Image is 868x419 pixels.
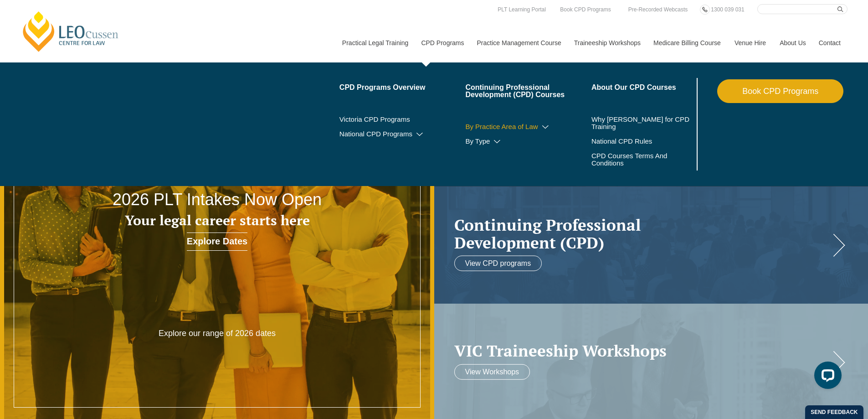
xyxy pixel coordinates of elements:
[454,216,830,251] a: Continuing ProfessionalDevelopment (CPD)
[728,23,773,62] a: Venue Hire
[454,364,530,379] a: View Workshops
[591,116,695,130] a: Why [PERSON_NAME] for CPD Training
[21,10,121,53] a: [PERSON_NAME] Centre for Law
[414,23,470,62] a: CPD Programs
[711,6,744,13] span: 1300 039 031
[87,191,348,209] h2: 2026 PLT Intakes Now Open
[591,152,672,167] a: CPD Courses Terms And Conditions
[709,5,746,15] a: 1300 039 031
[454,256,542,271] a: View CPD programs
[812,23,847,62] a: Contact
[339,130,466,138] a: National CPD Programs
[567,23,647,62] a: Traineeship Workshops
[454,216,830,251] h2: Continuing Professional Development (CPD)
[591,138,695,145] a: National CPD Rules
[626,5,690,15] a: Pre-Recorded Webcasts
[773,23,812,62] a: About Us
[717,79,843,103] a: Book CPD Programs
[465,138,591,145] a: By Type
[807,358,845,396] iframe: LiveChat chat widget
[335,23,415,62] a: Practical Legal Training
[87,213,348,228] h3: Your legal career starts here
[470,23,567,62] a: Practice Management Course
[465,84,591,98] a: Continuing Professional Development (CPD) Courses
[591,84,695,91] a: About Our CPD Courses
[339,116,466,123] a: Victoria CPD Programs
[465,123,591,130] a: By Practice Area of Law
[647,23,728,62] a: Medicare Billing Course
[187,233,247,251] a: Explore Dates
[130,328,304,339] p: Explore our range of 2026 dates
[454,342,830,360] a: VIC Traineeship Workshops
[339,84,466,91] a: CPD Programs Overview
[495,5,548,15] a: PLT Learning Portal
[558,5,613,15] a: Book CPD Programs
